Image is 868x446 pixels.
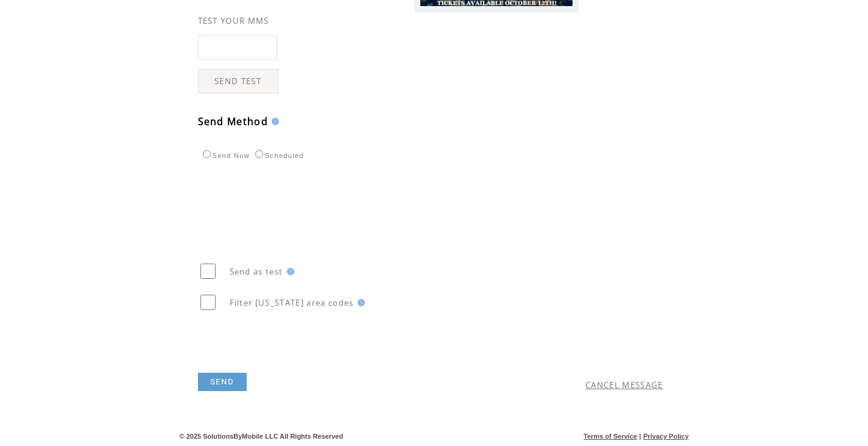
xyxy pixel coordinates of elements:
a: Terms of Service [584,433,637,440]
a: SEND [198,373,247,391]
img: help.gif [283,268,294,275]
a: SEND TEST [198,69,278,93]
span: Send as test [230,266,283,277]
label: Send Now [200,152,250,159]
a: CANCEL MESSAGE [585,379,663,390]
input: Send Now [203,150,211,158]
span: | [639,433,641,440]
input: Scheduled [255,150,263,158]
span: Filter [US_STATE] area codes [230,297,354,308]
label: Scheduled [252,152,304,159]
img: help.gif [268,118,279,125]
span: Send Method [198,115,269,128]
span: TEST YOUR MMS [198,15,269,26]
img: help.gif [354,299,365,306]
a: Privacy Policy [643,433,689,440]
span: © 2025 SolutionsByMobile LLC All Rights Reserved [180,433,344,440]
